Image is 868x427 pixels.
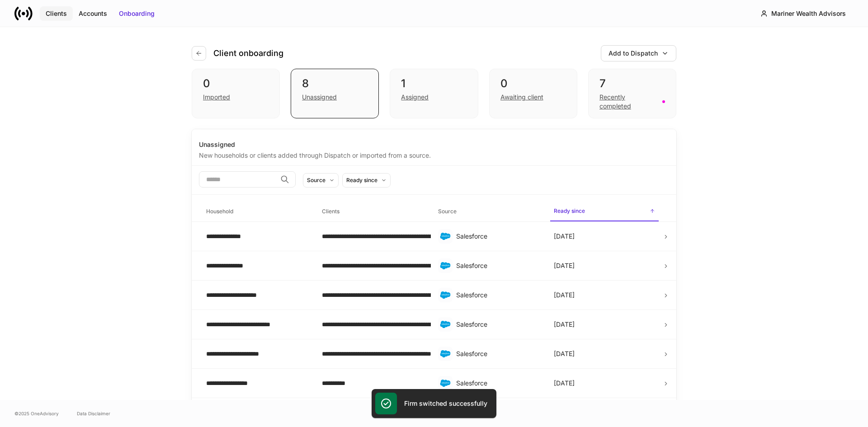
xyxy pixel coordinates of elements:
[291,69,379,118] div: 8Unassigned
[753,5,854,22] button: Mariner Wealth Advisors
[401,93,429,102] div: Assigned
[500,93,543,102] div: Awaiting client
[404,399,487,408] h5: Firm switched successfully
[199,149,669,160] div: New households or clients added through Dispatch or imported from a source.
[554,291,575,300] p: [DATE]
[456,291,539,300] div: Salesforce
[456,232,539,241] div: Salesforce
[199,140,669,149] div: Unassigned
[14,410,59,417] span: © 2025 OneAdvisory
[113,6,160,21] button: Onboarding
[588,69,676,118] div: 7Recently completed
[554,349,575,358] p: [DATE]
[456,320,539,329] div: Salesforce
[73,6,113,21] button: Accounts
[79,9,107,18] div: Accounts
[346,176,377,184] div: Ready since
[46,9,67,18] div: Clients
[456,379,539,388] div: Salesforce
[438,207,457,216] h6: Source
[599,93,657,111] div: Recently completed
[599,76,665,91] div: 7
[401,76,467,91] div: 1
[213,48,283,59] h4: Client onboarding
[550,202,659,221] span: Ready since
[302,93,337,102] div: Unassigned
[203,76,269,91] div: 0
[119,9,155,18] div: Onboarding
[554,320,575,329] p: [DATE]
[206,207,233,216] h6: Household
[456,349,539,358] div: Salesforce
[318,202,427,221] span: Clients
[203,93,230,102] div: Imported
[203,202,311,221] span: Household
[322,207,340,216] h6: Clients
[554,206,585,215] h6: Ready since
[40,6,73,21] button: Clients
[192,69,280,118] div: 0Imported
[456,261,539,270] div: Salesforce
[601,45,676,61] button: Add to Dispatch
[489,69,577,118] div: 0Awaiting client
[77,410,110,417] a: Data Disclaimer
[302,76,368,91] div: 8
[434,202,543,221] span: Source
[307,176,325,184] div: Source
[554,232,575,241] p: [DATE]
[303,173,339,188] button: Source
[609,49,658,58] div: Add to Dispatch
[500,76,566,91] div: 0
[390,69,478,118] div: 1Assigned
[554,379,575,388] p: [DATE]
[771,9,846,18] div: Mariner Wealth Advisors
[554,261,575,270] p: [DATE]
[342,173,391,188] button: Ready since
